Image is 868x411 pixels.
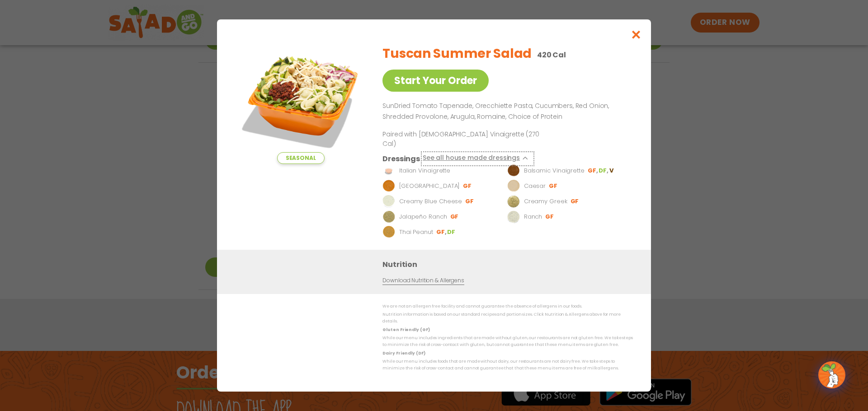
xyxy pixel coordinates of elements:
[399,197,462,206] p: Creamy Blue Cheese
[537,49,566,61] p: 420 Cal
[463,182,472,190] li: GF
[382,180,395,192] img: Dressing preview image for BBQ Ranch
[622,19,651,50] button: Close modal
[382,130,550,149] p: Paired with [DEMOGRAPHIC_DATA] Vinaigrette (270 Cal)
[382,327,429,332] strong: Gluten Friendly (GF)
[819,362,844,388] img: wpChatIcon
[382,164,395,177] img: Dressing preview image for Italian Vinaigrette
[382,303,633,310] p: We are not an allergen free facility and cannot guarantee the absence of allergens in our foods.
[507,210,520,223] img: Dressing preview image for Ranch
[399,228,433,237] p: Thai Peanut
[382,70,489,92] a: Start Your Order
[447,228,456,236] li: DF
[545,213,555,221] li: GF
[423,153,533,164] button: See all house made dressings
[571,197,580,205] li: GF
[524,197,567,206] p: Creamy Greek
[450,213,460,221] li: GF
[549,182,558,190] li: GF
[382,350,425,356] strong: Dairy Friendly (DF)
[507,180,520,192] img: Dressing preview image for Caesar
[237,37,364,164] img: Featured product photo for Tuscan Summer Salad
[382,259,637,270] h3: Nutrition
[436,228,447,236] li: GF
[382,311,633,325] p: Nutrition information is based on our standard recipes and portion sizes. Click Nutrition & Aller...
[599,167,609,175] li: DF
[588,167,599,175] li: GF
[382,44,532,63] h2: Tuscan Summer Salad
[524,182,546,191] p: Caesar
[382,358,633,372] p: While our menu includes foods that are made without dairy, our restaurants are not dairy free. We...
[524,212,542,221] p: Ranch
[382,210,395,223] img: Dressing preview image for Jalapeño Ranch
[382,226,395,238] img: Dressing preview image for Thai Peanut
[609,167,614,175] li: V
[382,276,464,285] a: Download Nutrition & Allergens
[277,152,325,164] span: Seasonal
[382,101,629,122] p: SunDried Tomato Tapenade, Orecchiette Pasta, Cucumbers, Red Onion, Shredded Provolone, Arugula, R...
[382,335,633,349] p: While our menu includes ingredients that are made without gluten, our restaurants are not gluten ...
[507,164,520,177] img: Dressing preview image for Balsamic Vinaigrette
[382,195,395,208] img: Dressing preview image for Creamy Blue Cheese
[507,195,520,208] img: Dressing preview image for Creamy Greek
[399,166,450,175] p: Italian Vinaigrette
[382,153,420,164] h3: Dressings
[399,212,447,221] p: Jalapeño Ranch
[524,166,585,175] p: Balsamic Vinaigrette
[465,197,475,205] li: GF
[399,182,460,191] p: [GEOGRAPHIC_DATA]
